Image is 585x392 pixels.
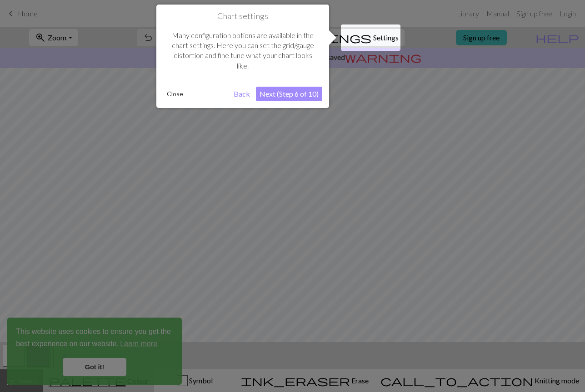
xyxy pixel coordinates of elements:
div: Many configuration options are available in the chart settings. Here you can set the grid/gauge d... [163,21,322,80]
button: Next (Step 6 of 10) [256,87,322,101]
h1: Chart settings [163,11,322,21]
div: Chart settings [156,5,329,108]
button: Back [230,87,254,101]
button: Close [163,87,187,101]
